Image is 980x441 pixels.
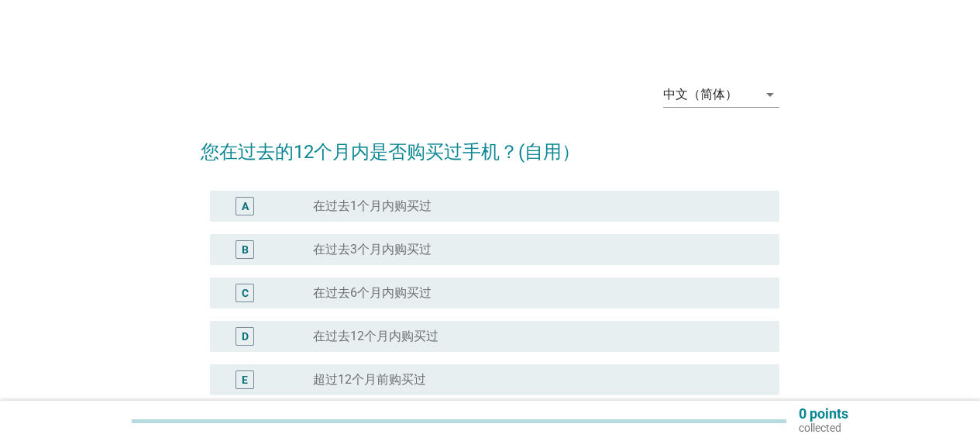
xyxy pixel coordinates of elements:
div: B [242,242,249,258]
div: 中文（简体） [663,88,738,102]
label: 在过去3个月内购买过 [313,242,432,257]
h2: 您在过去的12个月内是否购买过手机？(自用） [201,122,779,166]
div: E [242,372,248,388]
label: 超过12个月前购买过 [313,372,426,388]
div: A [242,198,249,215]
div: C [242,285,249,301]
label: 在过去1个月内购买过 [313,198,432,214]
div: D [242,329,249,345]
label: 在过去6个月内购买过 [313,285,432,301]
p: collected [799,421,848,435]
p: 0 points [799,407,848,421]
label: 在过去12个月内购买过 [313,329,438,344]
i: arrow_drop_down [761,85,779,104]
